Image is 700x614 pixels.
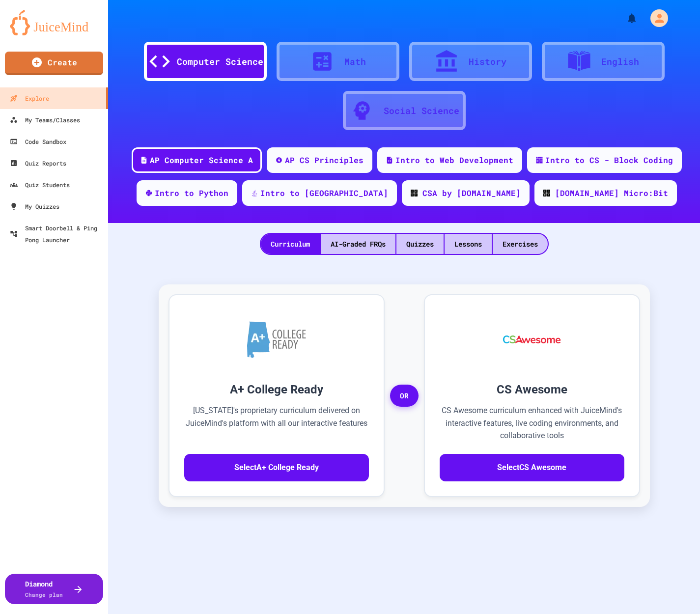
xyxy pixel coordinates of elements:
[25,579,63,599] div: Diamond
[5,574,103,604] button: DiamondChange plan
[25,591,63,598] span: Change plan
[493,234,548,254] div: Exercises
[10,114,80,126] div: My Teams/Classes
[5,52,103,75] a: Create
[10,200,59,212] div: My Quizzes
[543,190,550,196] img: CODE_logo_RGB.png
[184,454,369,481] button: SelectA+ College Ready
[10,92,49,104] div: Explore
[177,55,263,68] div: Computer Science
[10,136,66,147] div: Code Sandbox
[493,310,570,369] img: CS Awesome
[395,154,513,166] div: Intro to Web Development
[10,10,98,35] img: logo-orange.svg
[422,187,521,199] div: CSA by [DOMAIN_NAME]
[384,104,459,117] div: Social Science
[555,187,668,199] div: [DOMAIN_NAME] Micro:Bit
[440,404,624,442] p: CS Awesome curriculum enhanced with JuiceMind's interactive features, live coding environments, a...
[150,154,253,166] div: AP Computer Science A
[440,381,624,398] h3: CS Awesome
[344,55,366,68] div: Math
[396,234,444,254] div: Quizzes
[10,179,70,191] div: Quiz Students
[640,7,671,29] div: My Account
[184,404,369,442] p: [US_STATE]'s proprietary curriculum delivered on JuiceMind's platform with all our interactive fe...
[445,234,492,254] div: Lessons
[261,234,320,254] div: Curriculum
[247,321,306,358] img: A+ College Ready
[10,157,66,169] div: Quiz Reports
[440,454,624,481] button: SelectCS Awesome
[469,55,506,68] div: History
[321,234,395,254] div: AI-Graded FRQs
[155,187,228,199] div: Intro to Python
[184,381,369,398] h3: A+ College Ready
[285,154,364,166] div: AP CS Principles
[10,222,104,246] div: Smart Doorbell & Ping Pong Launcher
[390,385,419,407] span: OR
[608,10,640,27] div: My Notifications
[545,154,673,166] div: Intro to CS - Block Coding
[411,190,418,196] img: CODE_logo_RGB.png
[601,55,639,68] div: English
[260,187,388,199] div: Intro to [GEOGRAPHIC_DATA]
